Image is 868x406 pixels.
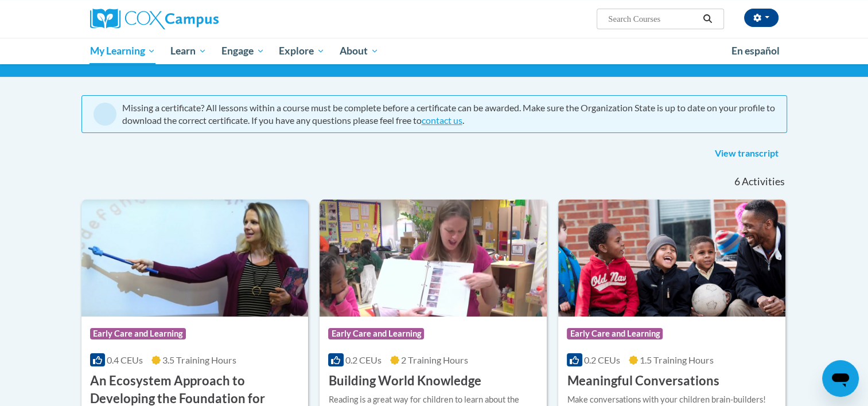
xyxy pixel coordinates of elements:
span: Early Care and Learning [567,328,663,339]
span: Early Care and Learning [328,328,424,339]
iframe: Button to launch messaging window [822,360,859,397]
div: Main menu [73,38,796,64]
a: View transcript [706,145,787,163]
h3: Building World Knowledge [328,372,481,390]
img: Cox Campus [90,9,219,29]
span: My Learning [89,44,155,58]
span: 0.4 CEUs [107,354,143,365]
span: Early Care and Learning [90,328,186,339]
a: Explore [271,38,332,64]
button: Search [699,12,716,26]
span: Learn [170,44,207,58]
span: 3.5 Training Hours [162,354,236,365]
span: Activities [742,175,785,188]
button: Account Settings [744,9,779,27]
a: My Learning [83,38,164,64]
span: 1.5 Training Hours [640,354,714,365]
div: Missing a certificate? All lessons within a course must be complete before a certificate can be a... [122,101,775,127]
img: Course Logo [81,200,309,317]
span: Engage [221,44,264,58]
a: contact us [422,115,462,126]
a: Cox Campus [90,9,308,29]
h3: Meaningful Conversations [567,372,719,390]
span: 2 Training Hours [401,354,468,365]
span: Explore [279,44,325,58]
img: Course Logo [558,200,785,317]
span: About [340,44,379,58]
img: Course Logo [320,200,547,317]
input: Search Courses [607,12,699,26]
a: About [332,38,386,64]
span: 0.2 CEUs [584,354,620,365]
a: En español [724,39,787,63]
span: En español [731,45,780,57]
a: Engage [214,38,272,64]
span: 0.2 CEUs [345,354,382,365]
span: 6 [734,175,739,188]
a: Learn [163,38,214,64]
